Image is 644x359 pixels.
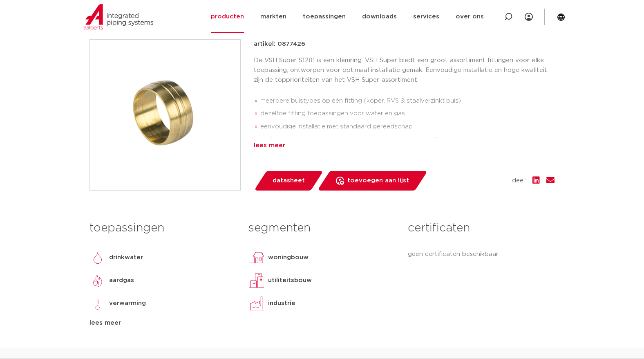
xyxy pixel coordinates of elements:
img: industrie [248,295,265,312]
span: toevoegen aan lijst [347,174,409,187]
p: artikel: 0877426 [254,39,305,49]
li: eenvoudige installatie met standaard gereedschap [260,120,555,133]
li: dezelfde fitting toepassingen voor water en gas [260,107,555,120]
img: aardgas [89,272,106,289]
img: utiliteitsbouw [248,272,265,289]
p: woningbouw [268,253,309,263]
h3: certificaten [408,220,555,236]
div: lees meer [89,318,236,328]
h3: segmenten [248,220,395,236]
p: geen certificaten beschikbaar [408,249,555,259]
p: aardgas [109,276,134,285]
li: meerdere buistypes op één fitting (koper, RVS & staalverzinkt buis) [260,94,555,108]
img: Product Image for VSH Super knelring 54 DZR [90,40,240,190]
div: lees meer [254,141,555,150]
img: drinkwater [89,249,106,266]
p: utiliteitsbouw [268,276,312,285]
img: woningbouw [248,249,265,266]
li: snelle verbindingstechnologie waarbij her-montage mogelijk is [260,133,555,146]
span: deel: [512,176,526,186]
p: drinkwater [109,253,143,263]
p: De VSH Super S1281 is een klemring. VSH Super biedt een groot assortiment fittingen voor elke toe... [254,56,555,85]
h3: toepassingen [89,220,236,236]
p: industrie [268,298,295,308]
p: verwarming [109,298,146,308]
span: datasheet [273,174,305,187]
img: verwarming [89,295,106,312]
a: datasheet [254,171,323,191]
